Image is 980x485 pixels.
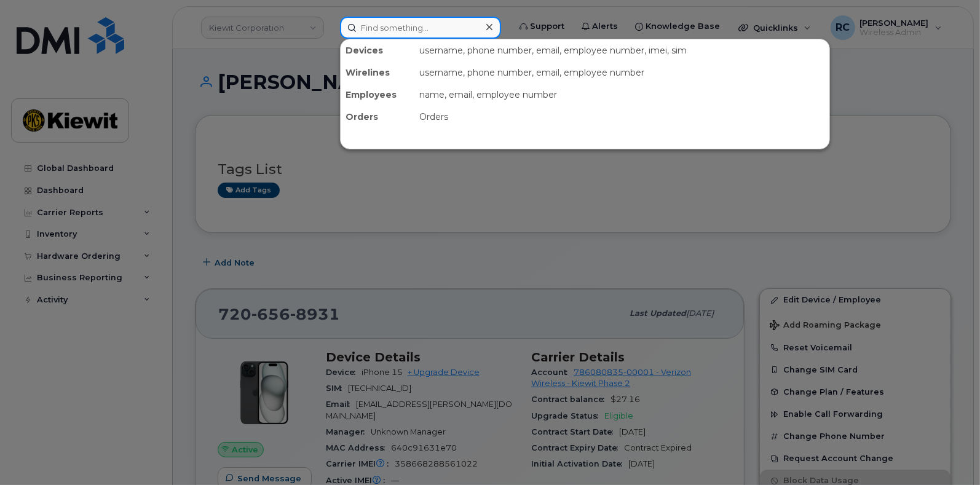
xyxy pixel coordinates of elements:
[341,61,414,84] div: Wirelines
[341,84,414,106] div: Employees
[414,106,829,128] div: Orders
[414,39,829,61] div: username, phone number, email, employee number, imei, sim
[927,432,971,476] iframe: Messenger Launcher
[414,84,829,106] div: name, email, employee number
[341,39,414,61] div: Devices
[341,106,414,128] div: Orders
[414,61,829,84] div: username, phone number, email, employee number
